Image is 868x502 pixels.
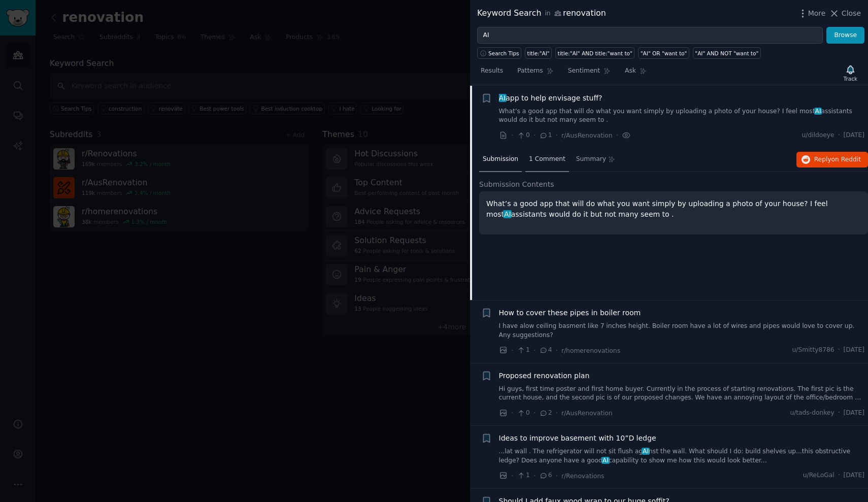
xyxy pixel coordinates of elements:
a: How to cover these pipes in boiler room [499,308,641,318]
div: "AI" OR "want to" [641,50,687,57]
span: r/Renovations [561,473,605,480]
span: app to help envisage stuff? [499,93,603,104]
span: Summary [576,155,606,164]
span: u/ReLoGal [803,471,834,480]
span: · [556,345,558,356]
span: Sentiment [568,66,600,76]
span: Submission [483,155,518,164]
button: Track [840,62,861,84]
span: Close [842,8,861,19]
a: Sentiment [564,63,614,84]
span: · [533,345,536,356]
span: 0 [517,131,529,140]
span: 1 [517,346,529,355]
a: I have alow ceiling basment like 7 inches height. Boiler room have a lot of wires and pipes would... [499,322,865,340]
span: · [838,346,840,355]
span: u/Smitty8786 [792,346,834,355]
span: AI [642,448,650,455]
span: · [533,130,536,141]
span: · [511,130,513,141]
span: More [808,8,826,19]
span: Reply [814,155,861,164]
span: · [616,130,618,141]
span: [DATE] [844,409,864,418]
span: · [556,471,558,481]
input: Try a keyword related to your business [477,27,823,44]
a: "AI" OR "want to" [638,47,689,59]
span: · [838,471,840,480]
span: · [533,408,536,418]
span: AI [814,108,822,115]
span: 2 [539,409,552,418]
span: on Reddit [831,156,861,163]
span: 4 [539,346,552,355]
span: · [533,471,536,481]
span: · [556,408,558,418]
span: Ask [625,66,636,76]
p: What’s a good app that will do what you want simply by uploading a photo of your house? I feel mo... [486,198,861,220]
span: · [511,471,513,481]
span: r/AusRenovation [561,410,613,417]
button: More [797,8,826,19]
span: · [556,130,558,141]
span: r/homerenovations [561,347,620,354]
a: What’s a good app that will do what you want simply by uploading a photo of your house? I feel mo... [499,107,865,125]
a: Results [477,63,507,84]
span: · [511,345,513,356]
span: AI [602,457,610,464]
a: title:"AI" [525,47,552,59]
div: Track [844,75,857,82]
span: [DATE] [844,471,864,480]
a: Ask [621,63,650,84]
a: title:"AI" AND title:"want to" [555,47,635,59]
a: Patterns [514,63,557,84]
a: Proposed renovation plan [499,371,590,381]
span: Submission Contents [479,179,554,190]
span: Search Tips [488,50,519,57]
span: 0 [517,409,529,418]
div: title:"AI" [527,50,550,57]
span: Results [481,66,503,76]
span: [DATE] [844,131,864,140]
div: title:"AI" AND title:"want to" [558,50,632,57]
a: Ideas to improve basement with 10”D ledge [499,433,656,444]
button: Browse [826,27,864,44]
button: Replyon Reddit [796,152,868,168]
div: "AI" AND NOT "want to" [695,50,758,57]
span: Patterns [517,66,543,76]
a: Hi guys, first time poster and first home buyer. Currently in the process of starting renovations... [499,385,865,403]
a: "AI" AND NOT "want to" [693,47,761,59]
span: AI [498,94,507,102]
span: u/dildoeye [802,131,834,140]
span: [DATE] [844,346,864,355]
span: 1 [517,471,529,480]
span: · [838,409,840,418]
a: AIapp to help envisage stuff? [499,93,603,104]
span: 1 [539,131,552,140]
span: 6 [539,471,552,480]
a: ...lat wall . The refrigerator will not sit flush agAInst the wall. What should I do: build shelv... [499,447,865,465]
button: Search Tips [477,47,521,59]
div: Keyword Search renovation [477,7,606,20]
span: AI [503,210,512,218]
span: · [511,408,513,418]
span: 1 Comment [529,155,565,164]
button: Close [829,8,861,19]
span: in [545,9,550,18]
span: u/tads-donkey [790,409,834,418]
span: · [838,131,840,140]
span: r/AusRenovation [561,132,613,139]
